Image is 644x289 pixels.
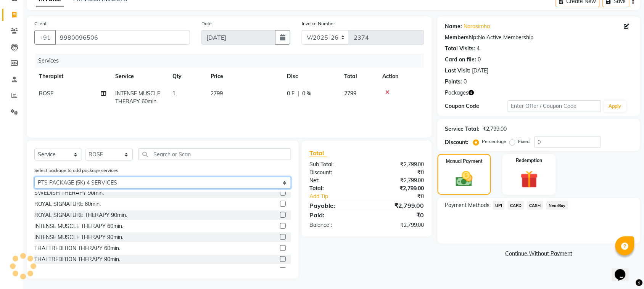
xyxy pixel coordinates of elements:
[527,201,544,210] span: CASH
[304,193,377,201] a: Add Tip
[445,78,462,86] div: Points:
[304,201,367,210] div: Payable:
[546,201,568,210] span: NearBuy
[304,221,367,229] div: Balance :
[206,68,282,85] th: Price
[34,255,120,263] div: THAI TREDITION THERAPY 90min.
[168,68,206,85] th: Qty
[445,56,477,64] div: Card on file:
[34,244,120,252] div: THAI TREDITION THERAPY 60min.
[39,90,53,97] span: ROSE
[55,30,190,45] input: Search by Name/Mobile/Email/Code
[34,267,101,275] div: SHIATSU THERAPY 60min.
[508,100,601,112] input: Enter Offer / Coupon Code
[304,177,367,185] div: Net:
[612,258,636,281] iframe: chat widget
[34,30,56,45] button: +91
[34,189,104,197] div: SWEDISH THERAPY 90min.
[464,78,467,86] div: 0
[304,161,367,169] div: Sub Total:
[493,201,505,210] span: UPI
[304,169,367,177] div: Discount:
[377,193,430,201] div: ₹0
[302,90,311,98] span: 0 %
[138,148,291,160] input: Search or Scan
[34,233,123,241] div: INTENSE MUSCLE THERAPY 90min.
[34,167,118,174] label: Select package to add package services
[309,149,327,157] span: Total
[483,125,507,133] div: ₹2,799.00
[445,138,469,146] div: Discount:
[282,68,340,85] th: Disc
[367,169,430,177] div: ₹0
[445,102,508,110] div: Coupon Code
[111,68,168,85] th: Service
[34,20,47,27] label: Client
[367,177,430,185] div: ₹2,799.00
[367,201,430,210] div: ₹2,799.00
[367,210,430,220] div: ₹0
[201,20,212,27] label: Date
[445,22,462,31] div: Name:
[478,56,481,64] div: 0
[304,185,367,193] div: Total:
[446,158,483,165] label: Manual Payment
[464,22,490,31] a: Narasimha
[367,221,430,229] div: ₹2,799.00
[35,54,430,68] div: Services
[516,157,543,164] label: Redemption
[34,211,127,219] div: ROYAL SIGNATURE THERAPY 90min.
[515,169,544,190] img: _gift.svg
[604,101,626,112] button: Apply
[451,169,478,189] img: _cash.svg
[508,201,524,210] span: CARD
[445,34,478,42] div: Membership:
[445,89,469,97] span: Packages
[482,138,507,145] label: Percentage
[367,161,430,169] div: ₹2,799.00
[378,68,424,85] th: Action
[34,200,101,208] div: ROYAL SIGNATURE 60min.
[344,90,356,97] span: 2799
[445,34,633,42] div: No Active Membership
[211,90,223,97] span: 2799
[302,20,335,27] label: Invoice Number
[445,125,480,133] div: Service Total:
[172,90,175,97] span: 1
[518,138,530,145] label: Fixed
[304,210,367,220] div: Paid:
[445,45,475,53] div: Total Visits:
[340,68,378,85] th: Total
[445,67,471,75] div: Last Visit:
[298,90,299,98] span: |
[477,45,480,53] div: 4
[34,68,111,85] th: Therapist
[445,201,490,209] span: Payment Methods
[439,250,639,258] a: Continue Without Payment
[472,67,489,75] div: [DATE]
[367,185,430,193] div: ₹2,799.00
[287,90,295,98] span: 0 F
[34,222,123,230] div: INTENSE MUSCLE THERAPY 60min.
[115,90,160,105] span: INTENSE MUSCLE THERAPY 60min.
